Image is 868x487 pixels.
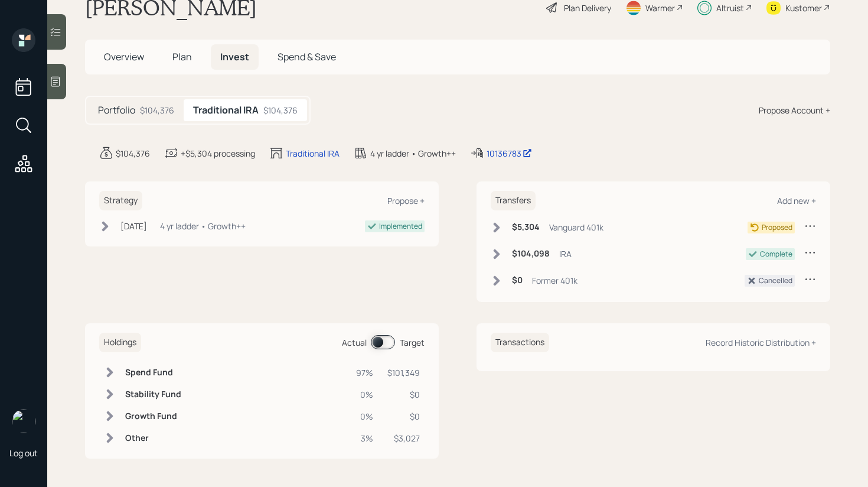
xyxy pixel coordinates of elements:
span: Invest [220,50,249,63]
h6: Stability Fund [125,389,181,400]
div: Kustomer [785,2,822,14]
div: Add new + [777,195,816,206]
div: Cancelled [759,275,792,286]
div: Propose + [387,195,425,206]
h6: $104,098 [512,249,550,259]
span: Overview [104,50,144,63]
div: 4 yr ladder • Growth++ [160,220,246,232]
h6: Transactions [491,333,549,352]
div: Complete [760,249,792,259]
div: Log out [9,447,38,459]
h6: $5,304 [512,222,540,232]
span: Spend & Save [278,50,336,63]
div: 97% [356,366,373,379]
div: Former 401k [532,274,577,287]
div: Proposed [762,222,792,233]
div: IRA [559,248,572,260]
h6: Growth Fund [125,411,181,421]
div: [DATE] [120,220,147,232]
div: Target [400,336,425,349]
div: Traditional IRA [286,147,340,160]
h6: Other [125,433,181,443]
h6: $0 [512,275,523,285]
div: Plan Delivery [564,2,611,14]
div: Record Historic Distribution + [706,337,816,348]
h5: Portfolio [98,105,135,116]
h6: Holdings [99,333,141,352]
div: $3,027 [387,432,420,444]
div: 4 yr ladder • Growth++ [370,147,456,160]
div: Warmer [645,2,675,14]
h6: Transfers [491,191,536,210]
span: Plan [172,50,192,63]
div: 3% [356,432,373,444]
div: 0% [356,410,373,423]
div: $104,376 [140,104,174,116]
div: Altruist [716,2,744,14]
div: $104,376 [116,147,150,160]
div: $0 [387,410,420,423]
div: 10136783 [487,147,532,160]
div: $0 [387,388,420,401]
img: retirable_logo.png [12,410,35,433]
div: $104,376 [263,104,298,116]
div: Actual [342,336,367,349]
h6: Strategy [99,191,142,210]
div: $101,349 [387,366,420,379]
div: Implemented [379,221,422,232]
div: +$5,304 processing [181,147,255,160]
h6: Spend Fund [125,368,181,378]
div: Vanguard 401k [549,221,603,233]
h5: Traditional IRA [193,105,259,116]
div: Propose Account + [759,104,830,116]
div: 0% [356,388,373,401]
